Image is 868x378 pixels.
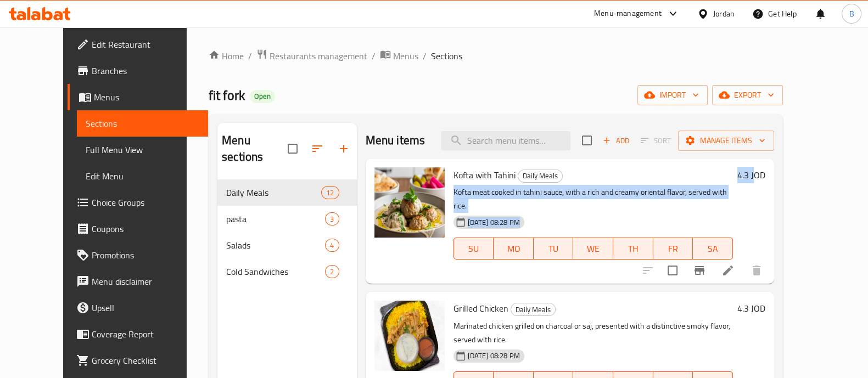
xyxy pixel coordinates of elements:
[321,186,339,199] div: items
[423,49,427,63] li: /
[575,129,598,152] span: Select section
[453,300,508,317] span: Grilled Chicken
[217,175,357,289] nav: Menu sections
[92,222,199,235] span: Coupons
[325,239,339,252] div: items
[518,170,562,182] span: Daily Meals
[68,58,208,84] a: Branches
[374,301,445,371] img: Grilled Chicken
[86,117,199,130] span: Sections
[68,268,208,295] a: Menu disclaimer
[92,249,199,262] span: Promotions
[270,49,367,63] span: Restaurants management
[511,303,555,316] span: Daily Meals
[686,257,713,284] button: Branch-specific-item
[463,217,524,228] span: [DATE] 08:28 PM
[453,185,733,213] p: Kofta meat cooked in tahini sauce, with a rich and creamy oriental flavor, served with rice.
[366,132,425,149] h2: Menu items
[92,196,199,209] span: Choice Groups
[697,241,729,257] span: SA
[393,49,418,63] span: Menus
[226,265,325,278] span: Cold Sandwiches
[453,238,494,259] button: SU
[77,163,208,189] a: Edit Menu
[849,8,854,20] span: B
[721,264,735,277] a: Edit menu item
[331,136,357,162] button: Add section
[518,170,563,183] div: Daily Meals
[431,49,462,63] span: Sections
[637,85,708,105] button: import
[322,188,338,198] span: 12
[721,88,774,102] span: export
[573,238,613,259] button: WE
[68,347,208,374] a: Grocery Checklist
[380,49,418,63] a: Menus
[737,301,765,316] h6: 4.3 JOD
[453,167,516,183] span: Kofta with Tahini
[92,64,199,77] span: Branches
[646,88,699,102] span: import
[693,238,733,259] button: SA
[256,49,367,63] a: Restaurants management
[94,91,199,104] span: Menus
[68,216,208,242] a: Coupons
[538,241,569,257] span: TU
[372,49,376,63] li: /
[92,354,199,367] span: Grocery Checklist
[226,239,325,252] span: Salads
[441,131,570,150] input: search
[498,241,529,257] span: MO
[326,267,338,277] span: 2
[613,238,653,259] button: TH
[68,242,208,268] a: Promotions
[453,319,733,347] p: Marinated chicken grilled on charcoal or saj, presented with a distinctive smoky flavor, served w...
[226,186,321,199] span: Daily Meals
[77,137,208,163] a: Full Menu View
[618,241,649,257] span: TH
[217,206,357,232] div: pasta3
[594,7,662,20] div: Menu-management
[68,189,208,216] a: Choice Groups
[325,265,339,278] div: items
[712,85,783,105] button: export
[326,240,338,251] span: 4
[68,84,208,110] a: Menus
[217,232,357,258] div: Salads4
[534,238,574,259] button: TU
[248,49,252,63] li: /
[325,212,339,225] div: items
[713,8,735,20] div: Jordan
[217,179,357,206] div: Daily Meals12
[86,143,199,156] span: Full Menu View
[226,212,325,225] span: pasta
[658,241,689,257] span: FR
[209,49,244,63] a: Home
[68,31,208,58] a: Edit Restaurant
[634,132,678,149] span: Select section first
[511,303,556,316] div: Daily Meals
[209,83,245,108] span: fit fork
[578,241,609,257] span: WE
[209,49,783,63] nav: breadcrumb
[678,131,774,151] button: Manage items
[661,259,684,282] span: Select to update
[92,328,199,341] span: Coverage Report
[463,351,524,361] span: [DATE] 08:28 PM
[653,238,693,259] button: FR
[598,132,634,149] button: Add
[92,301,199,314] span: Upsell
[77,110,208,137] a: Sections
[494,238,534,259] button: MO
[92,38,199,51] span: Edit Restaurant
[222,132,288,165] h2: Menu sections
[86,170,199,183] span: Edit Menu
[250,92,275,101] span: Open
[687,134,765,148] span: Manage items
[601,134,631,147] span: Add
[217,258,357,285] div: Cold Sandwiches2
[737,167,765,183] h6: 4.3 JOD
[68,295,208,321] a: Upsell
